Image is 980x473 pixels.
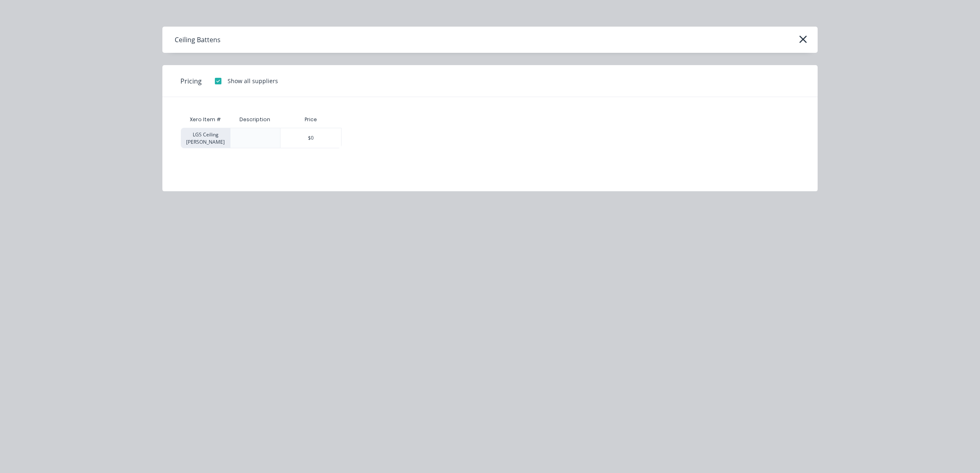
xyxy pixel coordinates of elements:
div: LGS Ceiling [PERSON_NAME] [181,128,230,148]
div: Description [233,109,277,130]
div: Xero Item # [181,111,230,128]
div: $0 [280,128,341,148]
div: Ceiling Battens [175,35,221,45]
div: Show all suppliers [228,77,278,85]
span: Pricing [180,76,202,86]
div: Price [280,111,342,128]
